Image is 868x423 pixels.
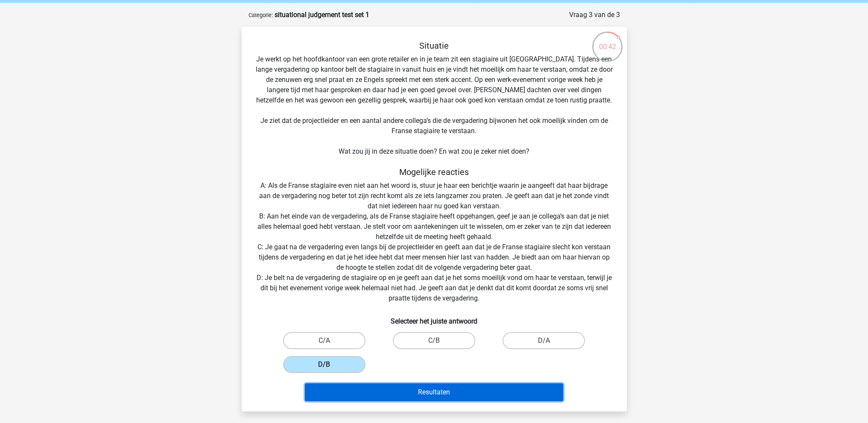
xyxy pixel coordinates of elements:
div: Vraag 3 van de 3 [569,10,620,20]
button: Resultaten [305,383,563,401]
label: D/A [503,332,585,349]
small: Categorie: [248,12,273,18]
strong: situational judgement test set 1 [275,11,369,19]
h5: Mogelijke reacties [255,167,613,177]
div: Je werkt op het hoofdkantoor van een grote retailer en in je team zit een stagiaire uit [GEOGRAPH... [245,41,623,405]
label: C/A [283,332,365,349]
h5: Situatie [255,41,613,51]
label: C/B [393,332,475,349]
label: D/B [283,356,365,373]
div: 00:42 [591,31,623,52]
h6: Selecteer het juiste antwoord [255,310,613,325]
